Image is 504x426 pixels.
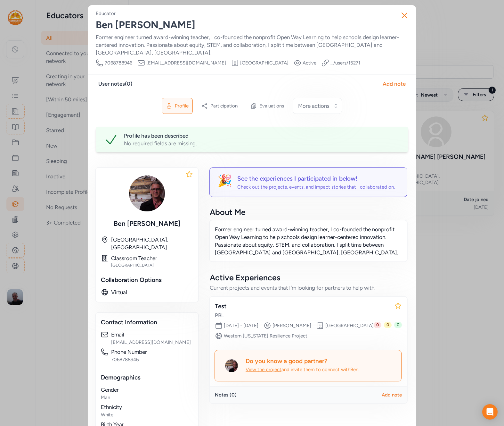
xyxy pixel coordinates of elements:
div: White [101,412,193,418]
div: Add note [383,80,406,88]
div: Educator [96,10,116,17]
p: Former engineer turned award-winning teacher, I co-founded the nonprofit Open Way Learning to hel... [215,226,402,256]
div: Ben [PERSON_NAME] [96,19,408,31]
div: Ethnicity [101,403,193,411]
div: User notes ( 0 ) [98,80,132,88]
div: Add note [382,392,402,398]
span: 0 [374,322,381,328]
span: More actions [298,102,329,110]
div: Classroom Teacher [111,254,193,262]
div: Check out the projects, events, and impact stories that I collaborated on. [237,184,395,190]
button: More actions [293,98,342,114]
div: [GEOGRAPHIC_DATA], [GEOGRAPHIC_DATA] [111,236,193,251]
div: 7068788946 [111,356,193,363]
div: [GEOGRAPHIC_DATA] [325,322,374,329]
div: Profile has been described [124,132,401,140]
div: Test [215,302,389,311]
div: [DATE] - [DATE] [224,322,258,329]
span: Evaluations [259,103,284,109]
span: 7068788946 [105,60,132,66]
div: [GEOGRAPHIC_DATA] [111,263,193,268]
img: 0JVMtZgROrNtDh7DXnvg [126,173,167,214]
div: Do you know a good partner? [246,357,394,366]
div: 🎉 [217,174,232,190]
div: No required fields are missing. [124,140,401,147]
div: Active Experiences [210,272,407,283]
span: 0 [384,322,392,328]
span: Participation [210,103,238,109]
img: 0JVMtZgROrNtDh7DXnvg [223,357,240,375]
div: and invite them to connect with Ben . [246,366,394,373]
div: [PERSON_NAME] [272,322,311,329]
div: Current projects and events that I'm looking for partners to help with. [210,284,407,292]
div: About Me [210,207,407,217]
div: Contact Information [101,318,193,327]
div: Western [US_STATE] Resilience Project [224,333,307,339]
div: See the experiences I participated in below! [237,174,395,183]
div: Gender [101,386,193,394]
span: [EMAIL_ADDRESS][DOMAIN_NAME] [146,60,226,66]
div: Ben [PERSON_NAME] [101,219,193,228]
span: Profile [175,103,189,109]
div: Demographics [101,373,193,382]
span: [GEOGRAPHIC_DATA] [240,60,289,66]
div: Notes ( 0 ) [215,392,237,398]
div: Email [111,331,193,338]
div: Collaboration Options [101,276,193,285]
div: PBL [215,311,389,319]
span: Active [303,60,316,66]
div: Phone Number [111,348,193,356]
a: .../users/15271 [330,60,360,66]
span: 0 [394,322,402,328]
div: Open Intercom Messenger [482,404,498,420]
span: View the project [246,367,281,372]
div: Man [101,394,193,401]
div: Former engineer turned award-winning teacher, I co-founded the nonprofit Open Way Learning to hel... [96,33,408,56]
div: [EMAIL_ADDRESS][DOMAIN_NAME] [111,339,193,345]
div: Virtual [111,288,193,296]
